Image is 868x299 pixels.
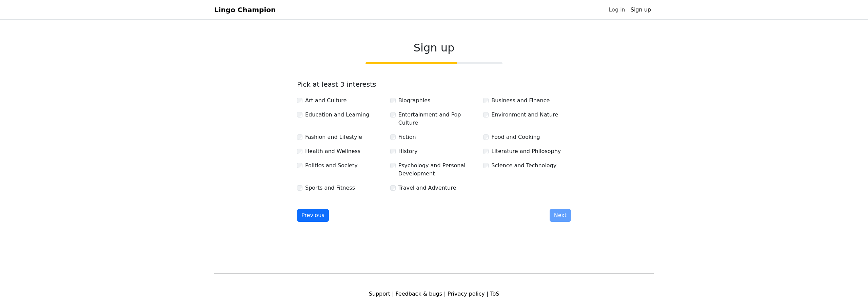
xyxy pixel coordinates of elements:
[297,80,376,88] label: Pick at least 3 interests
[490,291,499,297] a: ToS
[305,97,347,105] label: Art and Culture
[398,147,418,155] label: History
[606,3,628,17] a: Log in
[398,97,431,105] label: Biographies
[398,111,478,127] label: Entertainment and Pop Culture
[491,162,556,170] label: Science and Technology
[305,147,360,155] label: Health and Wellness
[297,209,329,222] button: Previous
[395,291,442,297] a: Feedback & bugs
[369,291,390,297] a: Support
[398,162,478,178] label: Psychology and Personal Development
[628,3,654,17] a: Sign up
[491,133,540,141] label: Food and Cooking
[448,291,485,297] a: Privacy policy
[398,184,456,192] label: Travel and Adventure
[398,133,416,141] label: Fiction
[305,111,369,119] label: Education and Learning
[491,97,550,105] label: Business and Finance
[305,133,362,141] label: Fashion and Lifestyle
[297,41,571,54] h2: Sign up
[491,147,561,155] label: Literature and Philosophy
[214,3,276,17] a: Lingo Champion
[305,184,355,192] label: Sports and Fitness
[491,111,558,119] label: Environment and Nature
[210,290,658,298] div: | | |
[305,162,358,170] label: Politics and Society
